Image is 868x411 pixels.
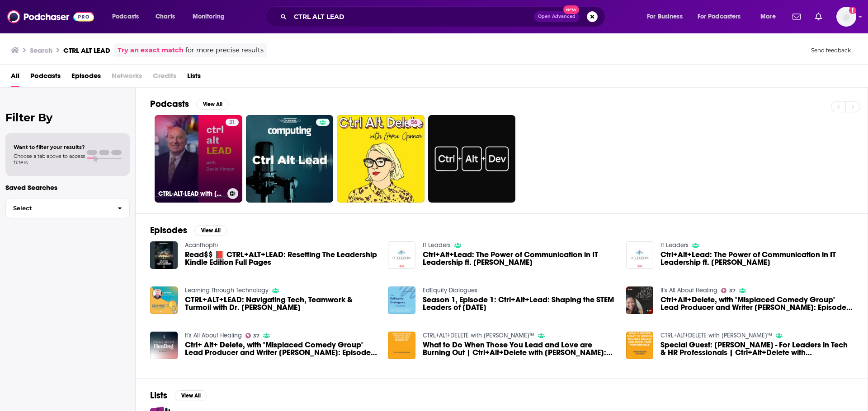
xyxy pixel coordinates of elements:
span: Logged in as headlandconsultancy [836,7,856,27]
span: Special Guest: [PERSON_NAME] - For Leaders in Tech & HR Professionals | Ctrl+Alt+Delete with [PER... [660,341,853,356]
span: What to Do When Those You Lead and Love are Burning Out | Ctrl+Alt+Delete with [PERSON_NAME]: For... [423,341,615,356]
span: 21 [229,118,235,127]
a: Try an exact match [118,45,184,55]
button: View All [194,225,227,236]
a: 21 [226,119,239,126]
button: Open AdvancedNew [534,11,580,22]
a: Season 1, Episode 1: Ctrl+Alt+Lead: Shaping the STEM Leaders of Tomorrow [423,296,615,311]
a: Ctrl+Alt+Delete, with "Misplaced Comedy Group" Lead Producer and Writer Steven Grabo: Episode 270 [660,296,853,311]
a: Show notifications dropdown [789,9,804,24]
span: Monitoring [193,10,225,23]
a: PodcastsView All [150,98,229,110]
a: What to Do When Those You Lead and Love are Burning Out | Ctrl+Alt+Delete with Lisa Duerre: For L... [423,341,615,356]
a: CTRL+ALT+DELETE with Lisa Duerre™ [423,332,534,339]
span: Season 1, Episode 1: Ctrl+Alt+Lead: Shaping the STEM Leaders of [DATE] [423,296,615,311]
img: Season 1, Episode 1: Ctrl+Alt+Lead: Shaping the STEM Leaders of Tomorrow [388,286,415,314]
button: open menu [692,9,754,24]
a: All [11,69,19,87]
span: Credits [153,69,176,87]
span: New [563,5,580,14]
h3: CTRL ALT LEAD [63,46,110,55]
span: Networks [112,69,142,87]
button: Show profile menu [836,7,856,27]
a: 56 [337,115,425,203]
a: Show notifications dropdown [811,9,826,24]
span: Choose a tab above to access filters. [14,153,85,166]
a: Episodes [71,69,101,87]
a: CTRL+ALT+DELETE with Lisa Duerre™ [660,332,772,339]
button: open menu [106,9,151,24]
a: Ctrl+ Alt+ Delete, with "Misplaced Comedy Group" Lead Producer and Writer Steven Grabo: Episode 270 [185,341,377,356]
a: What to Do When Those You Lead and Love are Burning Out | Ctrl+Alt+Delete with Lisa Duerre: For L... [388,332,415,359]
button: open menu [186,9,236,24]
span: For Business [647,10,683,23]
a: CTRL+ALT+LEAD: Navigating Tech, Teamwork & Turmoil with Dr. John Morgan [185,296,377,311]
a: Podcasts [30,69,61,87]
h2: Lists [150,390,167,401]
h3: CTRL-ALT-LEAD with [PERSON_NAME] [158,190,224,198]
button: View All [196,99,229,110]
img: Read$$ 📕 CTRL+ALT+LEAD: Resetting The Leadership Kindle Edition Full Pages [150,241,178,269]
h2: Podcasts [150,98,189,110]
span: CTRL+ALT+LEAD: Navigating Tech, Teamwork & Turmoil with Dr. [PERSON_NAME] [185,296,377,311]
img: Special Guest: Susan Nelson - For Leaders in Tech & HR Professionals | Ctrl+Alt+Delete with Lisa ... [626,332,654,359]
a: Read$$ 📕 CTRL+ALT+LEAD: Resetting The Leadership Kindle Edition Full Pages [185,251,377,266]
span: Ctrl+ Alt+ Delete, with "Misplaced Comedy Group" Lead Producer and Writer [PERSON_NAME]: Episode 270 [185,341,377,356]
img: User Profile [836,7,856,27]
a: Special Guest: Susan Nelson - For Leaders in Tech & HR Professionals | Ctrl+Alt+Delete with Lisa ... [660,341,853,356]
button: Send feedback [808,46,854,54]
span: Charts [156,10,175,23]
span: Open Advanced [538,14,576,19]
a: Ctrl+Alt+Lead: The Power of Communication in IT Leadership ft. Drew McMonigle [423,251,615,266]
img: CTRL+ALT+LEAD: Navigating Tech, Teamwork & Turmoil with Dr. John Morgan [150,286,178,314]
span: Podcasts [112,10,139,23]
span: for more precise results [185,45,264,55]
img: Ctrl+Alt+Delete, with "Misplaced Comedy Group" Lead Producer and Writer Steven Grabo: Episode 270 [626,286,654,314]
span: Select [6,205,110,211]
a: It's All About Healing [660,286,717,294]
a: It's All About Healing [185,332,242,339]
span: 56 [411,118,417,127]
a: Learning Through Technology [185,286,269,294]
span: More [760,10,776,23]
img: Podchaser - Follow, Share and Rate Podcasts [7,8,94,25]
a: Lists [187,69,201,87]
button: open menu [754,9,787,24]
a: 37 [721,288,736,293]
img: Ctrl+ Alt+ Delete, with "Misplaced Comedy Group" Lead Producer and Writer Steven Grabo: Episode 270 [150,332,178,359]
span: Ctrl+Alt+Lead: The Power of Communication in IT Leadership ft. [PERSON_NAME] [660,251,853,266]
img: Ctrl+Alt+Lead: The Power of Communication in IT Leadership ft. Drew McMonigle [388,241,415,269]
a: IT Leaders [660,241,689,249]
h3: Search [30,46,52,55]
h2: Filter By [5,111,130,124]
img: Ctrl+Alt+Lead: The Power of Communication in IT Leadership ft. Drew McMonigle [626,241,654,269]
a: IT Leaders [423,241,451,249]
button: Select [5,198,130,218]
button: open menu [641,9,694,24]
a: ListsView All [150,390,207,401]
h2: Episodes [150,225,187,236]
span: Ctrl+Alt+Delete, with "Misplaced Comedy Group" Lead Producer and Writer [PERSON_NAME]: Episode 270 [660,296,853,311]
svg: Add a profile image [849,7,856,14]
a: EdEquity Dialogues [423,286,477,294]
span: Want to filter your results? [14,144,85,150]
span: For Podcasters [698,10,741,23]
div: Search podcasts, credits, & more... [274,6,614,27]
span: 37 [729,289,736,293]
button: View All [175,390,207,401]
span: 37 [253,334,259,338]
span: Ctrl+Alt+Lead: The Power of Communication in IT Leadership ft. [PERSON_NAME] [423,251,615,266]
a: 37 [245,333,260,338]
